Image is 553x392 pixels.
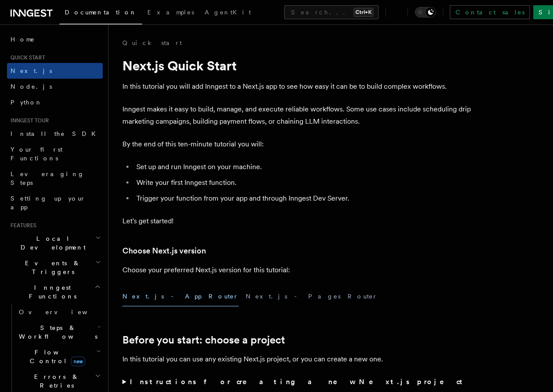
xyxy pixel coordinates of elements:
[7,126,103,142] a: Install the SDK
[7,231,103,255] button: Local Development
[122,215,472,227] p: Let's get started!
[7,142,103,166] a: Your first Functions
[122,376,472,388] summary: Instructions for creating a new Next.js project
[15,323,97,341] span: Steps & Workflows
[71,357,85,366] span: new
[122,38,182,47] a: Quick start
[10,170,84,186] span: Leveraging Steps
[142,3,199,24] a: Examples
[7,255,103,280] button: Events & Triggers
[7,117,49,124] span: Inngest tour
[122,353,472,365] p: In this tutorial you can use any existing Next.js project, or you can create a new one.
[284,5,379,19] button: Search...Ctrl+K
[7,54,45,61] span: Quick start
[122,287,239,306] button: Next.js - App Router
[10,67,52,74] span: Next.js
[134,192,472,205] li: Trigger your function from your app and through Inngest Dev Server.
[19,309,109,316] span: Overview
[246,287,378,306] button: Next.js - Pages Router
[7,94,103,110] a: Python
[7,191,103,215] a: Setting up your app
[199,3,256,24] a: AgentKit
[122,245,206,257] a: Choose Next.js version
[7,234,95,252] span: Local Development
[122,334,285,346] a: Before you start: choose a project
[7,280,103,304] button: Inngest Functions
[15,320,103,344] button: Steps & Workflows
[7,166,103,191] a: Leveraging Steps
[10,146,63,162] span: Your first Functions
[205,9,251,16] span: AgentKit
[7,283,94,301] span: Inngest Functions
[122,138,472,150] p: By the end of this ten-minute tutorial you will:
[122,103,472,128] p: Inngest makes it easy to build, manage, and execute reliable workflows. Some use cases include sc...
[122,264,472,276] p: Choose your preferred Next.js version for this tutorial:
[15,348,96,365] span: Flow Control
[10,83,52,90] span: Node.js
[122,80,472,93] p: In this tutorial you will add Inngest to a Next.js app to see how easy it can be to build complex...
[7,222,36,229] span: Features
[450,5,530,19] a: Contact sales
[10,195,86,211] span: Setting up your app
[354,8,373,17] kbd: Ctrl+K
[130,378,466,386] strong: Instructions for creating a new Next.js project
[134,161,472,173] li: Set up and run Inngest on your machine.
[15,304,103,320] a: Overview
[122,58,472,73] h1: Next.js Quick Start
[134,177,472,189] li: Write your first Inngest function.
[415,7,436,17] button: Toggle dark mode
[15,344,103,369] button: Flow Controlnew
[10,130,101,137] span: Install the SDK
[7,31,103,47] a: Home
[147,9,194,16] span: Examples
[7,79,103,94] a: Node.js
[7,259,95,276] span: Events & Triggers
[65,9,137,16] span: Documentation
[15,372,95,390] span: Errors & Retries
[59,3,142,24] a: Documentation
[10,99,42,106] span: Python
[10,35,35,44] span: Home
[7,63,103,79] a: Next.js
